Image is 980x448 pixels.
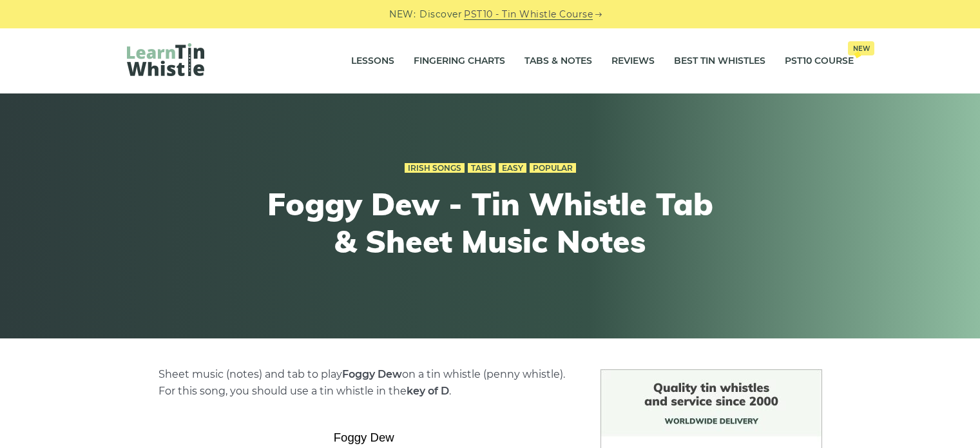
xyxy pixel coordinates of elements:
a: Tabs [468,163,495,173]
img: LearnTinWhistle.com [127,43,204,76]
p: Sheet music (notes) and tab to play on a tin whistle (penny whistle). For this song, you should u... [159,366,570,400]
a: Popular [530,163,576,173]
h1: Foggy Dew - Tin Whistle Tab & Sheet Music Notes [253,186,727,260]
a: PST10 CourseNew [785,45,854,77]
a: Best Tin Whistles [674,45,765,77]
a: Reviews [611,45,655,77]
a: Lessons [351,45,394,77]
strong: Foggy Dew [342,368,402,380]
a: Fingering Charts [414,45,505,77]
a: Irish Songs [405,163,465,173]
span: New [848,41,874,55]
strong: key of D [407,385,449,397]
a: Easy [499,163,526,173]
a: Tabs & Notes [524,45,592,77]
